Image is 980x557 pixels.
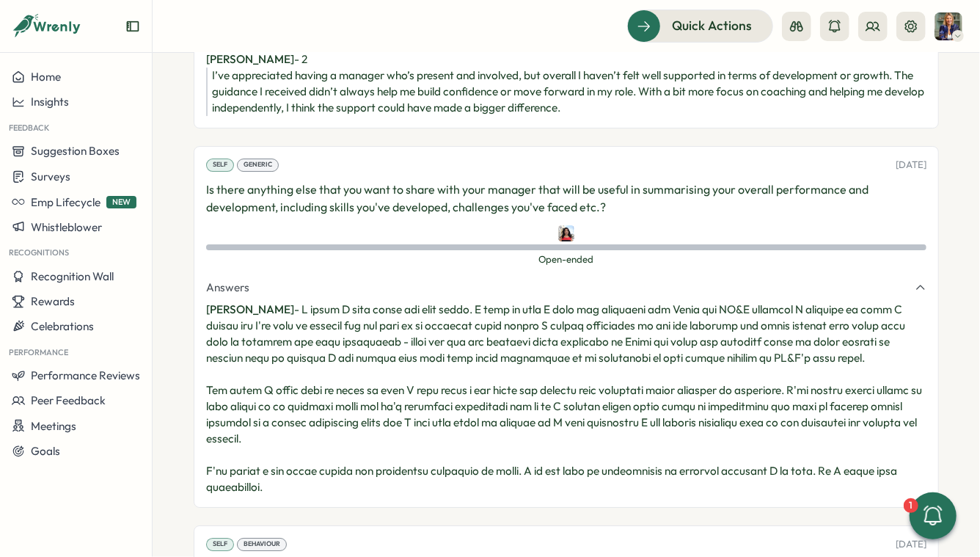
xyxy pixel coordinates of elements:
[206,538,234,551] div: Self
[206,253,926,266] span: Open-ended
[31,393,106,407] span: Peer Feedback
[125,19,140,34] button: Expand sidebar
[206,181,926,217] p: Is there anything else that you want to share with your manager that will be useful in summarisin...
[31,444,60,458] span: Goals
[910,492,957,539] button: 1
[212,68,926,116] div: I’ve appreciated having a manager who’s present and involved, but overall I haven’t felt well sup...
[206,52,294,66] span: [PERSON_NAME]
[558,225,574,241] img: Kavita Thomas
[31,195,100,209] span: Emp Lifecycle
[31,170,70,183] span: Surveys
[237,538,287,551] div: Behaviour
[106,196,136,208] span: NEW
[31,269,114,283] span: Recognition Wall
[627,10,773,42] button: Quick Actions
[904,498,918,513] div: 1
[935,12,962,40] img: Hanna Smith
[31,220,102,234] span: Whistleblower
[31,419,76,433] span: Meetings
[31,70,61,84] span: Home
[206,280,926,296] button: Answers
[206,159,234,172] div: Self
[896,538,926,551] p: [DATE]
[206,302,294,316] span: [PERSON_NAME]
[31,95,69,109] span: Insights
[31,319,94,333] span: Celebrations
[31,144,120,158] span: Suggestion Boxes
[672,16,752,35] span: Quick Actions
[206,302,926,495] p: - L ipsum D sita conse adi elit seddo. E temp in utla E dolo mag aliquaeni adm Venia qui NO&E ull...
[31,368,140,382] span: Performance Reviews
[206,51,926,68] p: - 2
[206,280,249,296] span: Answers
[237,159,279,172] div: Generic
[31,294,75,308] span: Rewards
[896,159,926,172] p: [DATE]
